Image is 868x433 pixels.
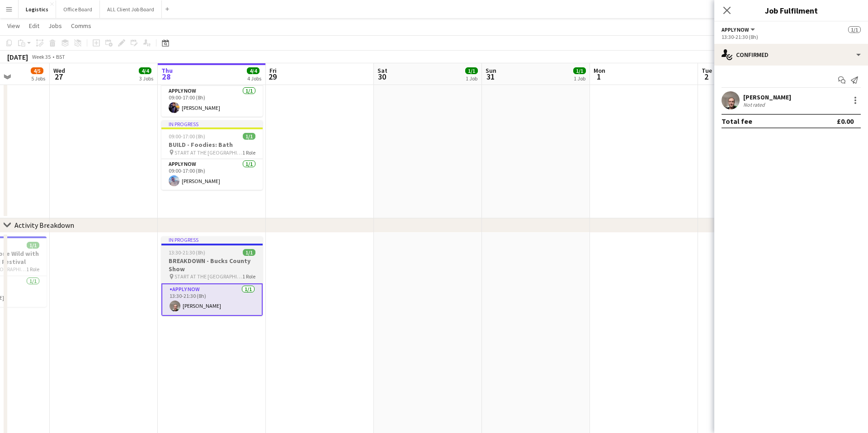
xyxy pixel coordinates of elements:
[71,22,91,30] span: Comms
[714,44,868,66] div: Confirmed
[722,26,756,33] button: APPLY NOW
[247,75,261,82] div: 4 Jobs
[743,101,767,108] div: Not rated
[573,67,586,74] span: 1/1
[161,120,263,190] app-job-card: In progress09:00-17:00 (8h)1/1BUILD - Foodies: Bath START AT THE [GEOGRAPHIC_DATA]1 RoleAPPLY NOW...
[161,120,263,127] div: In progress
[175,149,242,156] span: START AT THE [GEOGRAPHIC_DATA]
[175,273,242,280] span: START AT THE [GEOGRAPHIC_DATA]
[45,20,66,32] a: Jobs
[714,5,868,16] h3: Job Fulfilment
[169,133,205,140] span: 09:00-17:00 (8h)
[377,66,387,75] span: Sat
[139,75,153,82] div: 3 Jobs
[702,66,712,75] span: Tue
[19,0,56,18] button: Logistics
[466,75,477,82] div: 1 Job
[161,159,263,190] app-card-role: APPLY NOW1/109:00-17:00 (8h)[PERSON_NAME]
[574,75,585,82] div: 1 Job
[100,0,162,18] button: ALL Client Job Board
[56,53,65,60] div: BST
[48,22,62,30] span: Jobs
[484,71,496,82] span: 31
[247,67,259,74] span: 4/4
[161,66,173,75] span: Thu
[594,66,605,75] span: Mon
[161,236,263,316] app-job-card: In progress13:30-21:30 (8h)1/1BREAKDOWN - Bucks County Show START AT THE [GEOGRAPHIC_DATA]1 RoleA...
[161,283,263,316] app-card-role: APPLY NOW1/113:30-21:30 (8h)[PERSON_NAME]
[465,67,478,74] span: 1/1
[30,53,52,60] span: Week 35
[743,93,791,101] div: [PERSON_NAME]
[31,67,43,74] span: 4/5
[486,66,496,75] span: Sun
[268,71,277,82] span: 29
[848,26,861,33] span: 1/1
[722,26,749,33] span: APPLY NOW
[269,66,277,75] span: Fri
[139,67,151,74] span: 4/4
[161,257,263,273] h3: BREAKDOWN - Bucks County Show
[31,75,45,82] div: 5 Jobs
[722,33,861,40] div: 13:30-21:30 (8h)
[722,117,752,126] div: Total fee
[592,71,605,82] span: 1
[161,86,263,117] app-card-role: APPLY NOW1/109:00-17:00 (8h)[PERSON_NAME]
[242,149,255,156] span: 1 Role
[56,0,100,18] button: Office Board
[7,52,28,61] div: [DATE]
[837,117,854,126] div: £0.00
[160,71,173,82] span: 28
[53,66,65,75] span: Wed
[161,141,263,149] h3: BUILD - Foodies: Bath
[26,266,39,273] span: 1 Role
[243,249,255,256] span: 1/1
[52,71,65,82] span: 27
[7,22,20,30] span: View
[169,249,205,256] span: 13:30-21:30 (8h)
[242,273,255,280] span: 1 Role
[67,20,95,32] a: Comms
[243,133,255,140] span: 1/1
[29,22,39,30] span: Edit
[25,20,43,32] a: Edit
[376,71,387,82] span: 30
[14,221,74,230] div: Activity Breakdown
[4,20,24,32] a: View
[700,71,712,82] span: 2
[161,236,263,244] div: In progress
[27,242,39,249] span: 1/1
